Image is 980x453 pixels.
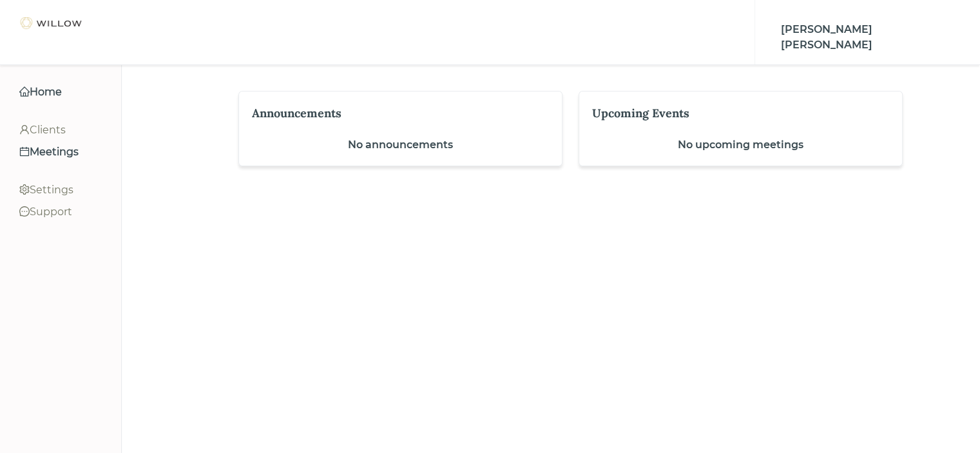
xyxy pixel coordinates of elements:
[592,137,889,153] div: No upcoming meetings
[19,81,102,103] a: homeHome
[19,86,30,97] span: home
[781,22,901,53] div: [PERSON_NAME] [PERSON_NAME]
[19,17,84,30] img: Willow
[19,124,30,135] span: user
[19,182,102,198] div: Settings
[19,84,102,100] div: Home
[19,184,30,195] span: setting
[19,204,102,220] div: Support
[19,179,102,201] a: settingSettings
[19,144,102,160] div: Meetings
[19,206,30,217] span: message
[592,104,873,122] div: Upcoming Events
[19,122,102,138] div: Clients
[19,141,102,163] a: calendarMeetings
[19,119,102,141] a: userClients
[19,146,30,157] span: calendar
[252,137,549,153] div: No announcements
[252,104,533,122] div: Announcements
